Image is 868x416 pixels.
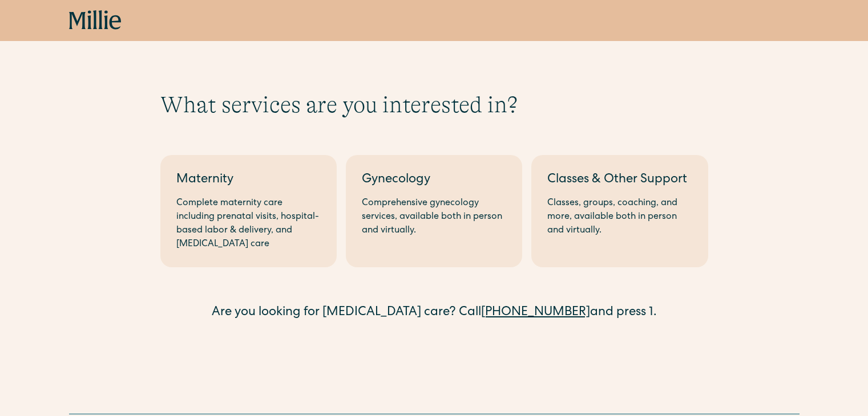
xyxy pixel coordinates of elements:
[176,197,321,251] div: Complete maternity care including prenatal visits, hospital-based labor & delivery, and [MEDICAL_...
[160,91,708,119] h1: What services are you interested in?
[160,304,708,323] div: Are you looking for [MEDICAL_DATA] care? Call and press 1.
[547,171,692,190] div: Classes & Other Support
[531,155,708,267] a: Classes & Other SupportClasses, groups, coaching, and more, available both in person and virtually.
[362,171,506,190] div: Gynecology
[362,197,506,238] div: Comprehensive gynecology services, available both in person and virtually.
[346,155,522,267] a: GynecologyComprehensive gynecology services, available both in person and virtually.
[547,197,692,238] div: Classes, groups, coaching, and more, available both in person and virtually.
[160,155,337,267] a: MaternityComplete maternity care including prenatal visits, hospital-based labor & delivery, and ...
[481,307,590,319] a: [PHONE_NUMBER]
[176,171,321,190] div: Maternity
